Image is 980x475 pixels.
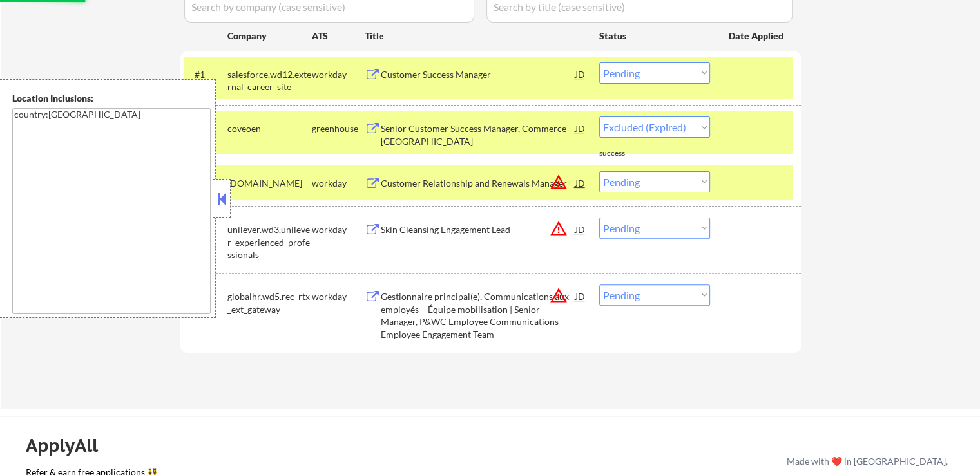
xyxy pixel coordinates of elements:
div: workday [312,223,365,236]
div: Company [227,30,312,42]
div: JD [574,218,587,241]
div: JD [574,171,587,194]
div: salesforce.wd12.external_career_site [227,68,312,93]
div: ApplyAll [26,434,113,456]
div: [DOMAIN_NAME] [227,177,312,190]
div: Skin Cleansing Engagement Lead [381,223,575,236]
button: warning_amber [550,173,568,191]
div: globalhr.wd5.rec_rtx_ext_gateway [227,290,312,315]
div: JD [574,116,587,140]
div: #1 [195,68,217,81]
div: greenhouse [312,122,365,135]
div: workday [312,177,365,190]
div: Date Applied [729,30,785,42]
div: JD [574,284,587,308]
div: Customer Success Manager [381,68,575,81]
div: Title [365,30,587,42]
button: warning_amber [550,219,568,237]
div: Location Inclusions: [12,92,211,105]
div: unilever.wd3.unilever_experienced_professionals [227,223,312,261]
div: Customer Relationship and Renewals Manager [381,177,575,190]
div: workday [312,68,365,81]
div: success [599,148,651,159]
div: Gestionnaire principal(e), Communications aux employés – Équipe mobilisation | Senior Manager, P&... [381,290,575,340]
div: ATS [312,30,365,42]
div: workday [312,290,365,303]
div: JD [574,62,587,86]
button: warning_amber [550,286,568,304]
div: coveoen [227,122,312,135]
div: Status [599,24,710,47]
div: Senior Customer Success Manager, Commerce - [GEOGRAPHIC_DATA] [381,122,575,147]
